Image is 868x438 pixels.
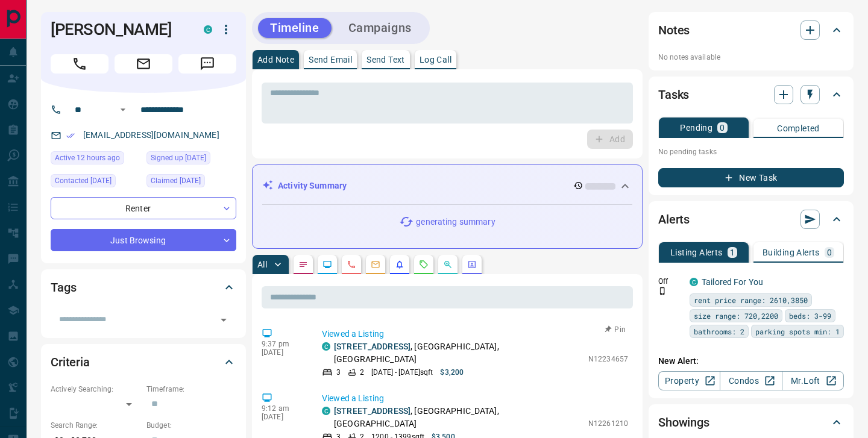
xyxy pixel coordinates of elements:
[151,175,201,187] span: Claimed [DATE]
[694,325,744,337] span: bathrooms: 2
[658,16,844,45] div: Notes
[658,276,682,287] p: Off
[51,352,90,372] h2: Criteria
[322,260,332,269] svg: Lead Browsing Activity
[598,324,633,335] button: Pin
[702,277,763,287] a: Tailored For You
[827,248,832,257] p: 0
[416,216,495,228] p: generating summary
[309,55,352,64] p: Send Email
[658,143,844,161] p: No pending tasks
[360,367,364,378] p: 2
[262,413,304,421] p: [DATE]
[658,205,844,234] div: Alerts
[257,260,267,269] p: All
[146,174,236,191] div: Wed Aug 06 2025
[588,354,628,364] p: N12234657
[658,371,720,390] a: Property
[658,408,844,437] div: Showings
[116,102,130,117] button: Open
[51,420,140,431] p: Search Range:
[51,348,236,377] div: Criteria
[763,248,820,257] p: Building Alerts
[658,355,844,368] p: New Alert:
[334,342,410,351] a: [STREET_ADDRESS]
[777,124,820,133] p: Completed
[66,131,75,140] svg: Email Verified
[680,124,712,132] p: Pending
[151,152,206,164] span: Signed up [DATE]
[395,260,404,269] svg: Listing Alerts
[419,260,429,269] svg: Requests
[51,197,236,219] div: Renter
[322,392,628,405] p: Viewed a Listing
[658,20,690,40] h2: Notes
[51,278,76,297] h2: Tags
[146,420,236,431] p: Budget:
[670,248,723,257] p: Listing Alerts
[83,130,219,140] a: [EMAIL_ADDRESS][DOMAIN_NAME]
[366,55,405,64] p: Send Text
[258,18,332,38] button: Timeline
[443,260,453,269] svg: Opportunities
[371,367,433,378] p: [DATE] - [DATE] sqft
[371,260,380,269] svg: Emails
[347,260,356,269] svg: Calls
[658,85,689,104] h2: Tasks
[298,260,308,269] svg: Notes
[51,229,236,251] div: Just Browsing
[694,310,778,322] span: size range: 720,2200
[262,175,632,197] div: Activity Summary
[658,287,667,295] svg: Push Notification Only
[115,54,172,74] span: Email
[51,174,140,191] div: Tue Feb 21 2023
[215,311,232,328] button: Open
[755,325,840,337] span: parking spots min: 1
[55,175,112,187] span: Contacted [DATE]
[51,273,236,302] div: Tags
[262,404,304,413] p: 9:12 am
[658,80,844,109] div: Tasks
[146,151,236,168] div: Sun Feb 19 2023
[178,54,236,74] span: Message
[334,406,410,416] a: [STREET_ADDRESS]
[467,260,477,269] svg: Agent Actions
[440,367,464,378] p: $3,200
[204,25,212,34] div: condos.ca
[262,340,304,348] p: 9:37 pm
[782,371,844,390] a: Mr.Loft
[55,152,120,164] span: Active 12 hours ago
[730,248,735,257] p: 1
[322,407,330,415] div: condos.ca
[420,55,451,64] p: Log Call
[658,52,844,63] p: No notes available
[322,328,628,340] p: Viewed a Listing
[694,294,808,306] span: rent price range: 2610,3850
[51,151,140,168] div: Mon Aug 11 2025
[658,168,844,187] button: New Task
[336,18,424,38] button: Campaigns
[658,210,690,229] h2: Alerts
[51,384,140,395] p: Actively Searching:
[322,342,330,351] div: condos.ca
[278,180,347,192] p: Activity Summary
[262,348,304,357] p: [DATE]
[334,405,582,430] p: , [GEOGRAPHIC_DATA], [GEOGRAPHIC_DATA]
[51,20,186,39] h1: [PERSON_NAME]
[51,54,108,74] span: Call
[789,310,831,322] span: beds: 3-99
[720,124,725,132] p: 0
[334,340,582,366] p: , [GEOGRAPHIC_DATA], [GEOGRAPHIC_DATA]
[720,371,782,390] a: Condos
[146,384,236,395] p: Timeframe:
[658,413,709,432] h2: Showings
[336,367,341,378] p: 3
[257,55,294,64] p: Add Note
[588,418,628,429] p: N12261210
[690,278,698,286] div: condos.ca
